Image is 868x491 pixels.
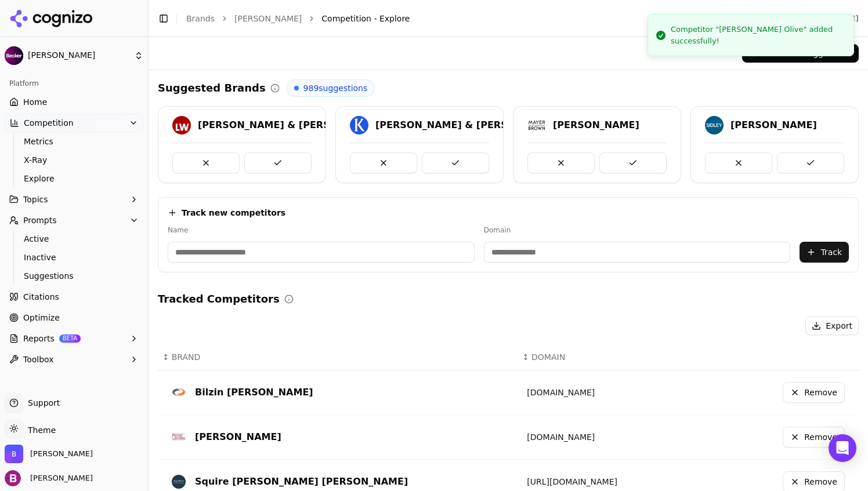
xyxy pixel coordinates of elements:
[5,211,143,230] button: Prompts
[186,14,215,23] a: Brands
[5,445,93,463] button: Open organization switcher
[195,385,313,399] div: Bilzin [PERSON_NAME]
[522,351,664,363] div: ↕DOMAIN
[5,350,143,369] button: Toolbox
[23,194,48,205] span: Topics
[730,118,817,132] div: [PERSON_NAME]
[350,116,368,134] img: kirkland & ellis
[19,249,129,265] a: Inactive
[518,344,669,370] th: DOMAIN
[19,152,129,168] a: X-Ray
[158,80,266,96] h2: Suggested Brands
[24,233,125,245] span: Active
[172,116,191,134] img: latham & watkins
[24,117,74,129] span: Competition
[5,445,23,463] img: Becker
[23,312,60,323] span: Optimize
[28,50,129,61] span: [PERSON_NAME]
[5,190,143,209] button: Topics
[5,470,21,486] img: Becker
[800,242,849,263] button: Track
[5,46,23,65] img: Becker
[158,291,280,307] h2: Tracked Competitors
[24,252,125,263] span: Inactive
[375,118,563,132] div: [PERSON_NAME] & [PERSON_NAME]
[19,268,129,284] a: Suggestions
[527,388,595,397] a: [DOMAIN_NAME]
[24,136,125,147] span: Metrics
[158,344,518,370] th: BRAND
[186,13,752,24] nav: breadcrumb
[172,351,201,363] span: BRAND
[5,470,93,486] button: Open user button
[162,351,513,363] div: ↕BRAND
[23,425,56,435] span: Theme
[303,82,368,94] span: 989 suggestions
[24,270,125,282] span: Suggestions
[705,116,724,134] img: sidley austin
[5,93,143,111] a: Home
[805,317,859,335] button: Export
[5,329,143,348] button: ReportsBETA
[19,170,129,187] a: Explore
[172,385,186,399] img: Bilzin Sumberg
[527,116,546,134] img: mayer brown
[24,154,125,166] span: X-Ray
[671,24,844,46] div: Competitor "[PERSON_NAME] Olive" added successfully!
[23,397,60,409] span: Support
[30,449,93,459] span: Becker
[5,308,143,327] a: Optimize
[23,96,47,108] span: Home
[23,354,54,365] span: Toolbox
[484,226,791,235] label: Domain
[59,334,81,343] span: BETA
[168,226,475,235] label: Name
[553,118,639,132] div: [PERSON_NAME]
[198,118,385,132] div: [PERSON_NAME] & [PERSON_NAME]
[783,427,845,448] button: Remove
[527,432,595,442] a: [DOMAIN_NAME]
[195,475,408,489] div: Squire [PERSON_NAME] [PERSON_NAME]
[829,434,856,462] div: Open Intercom Messenger
[172,475,186,489] img: squire patton boggs
[172,430,186,444] img: Pavese
[23,333,55,344] span: Reports
[26,473,93,483] span: [PERSON_NAME]
[321,13,410,24] span: Competition - Explore
[23,214,57,226] span: Prompts
[24,173,125,184] span: Explore
[182,207,285,219] h4: Track new competitors
[234,13,302,24] a: [PERSON_NAME]
[5,288,143,306] a: Citations
[5,74,143,93] div: Platform
[195,430,281,444] div: [PERSON_NAME]
[5,114,143,132] button: Competition
[531,351,565,363] span: DOMAIN
[23,291,59,303] span: Citations
[783,382,845,403] button: Remove
[19,133,129,150] a: Metrics
[19,231,129,247] a: Active
[527,477,617,486] a: [URL][DOMAIN_NAME]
